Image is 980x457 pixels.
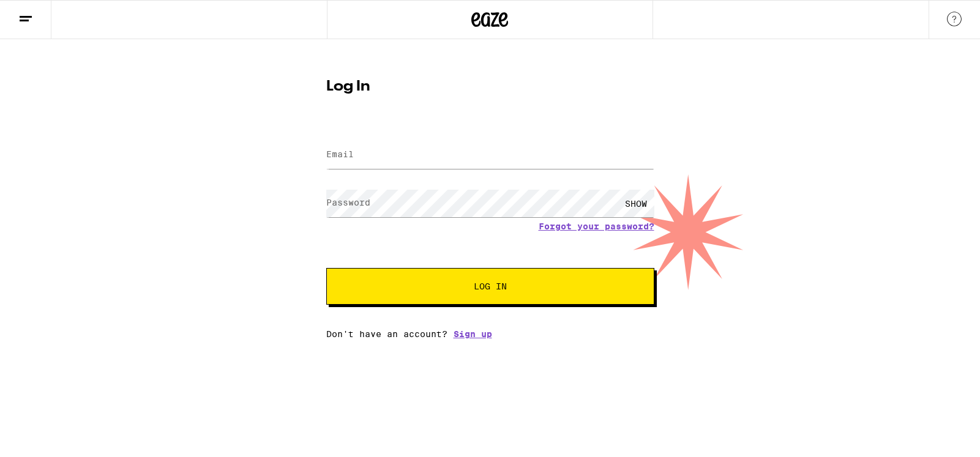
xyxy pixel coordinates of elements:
[326,149,354,159] label: Email
[326,198,370,207] label: Password
[326,268,654,305] button: Log In
[326,329,654,339] div: Don't have an account?
[618,190,654,217] div: SHOW
[539,221,654,231] a: Forgot your password?
[326,80,654,94] h1: Log In
[454,329,492,339] a: Sign up
[474,282,507,291] span: Log In
[326,141,654,169] input: Email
